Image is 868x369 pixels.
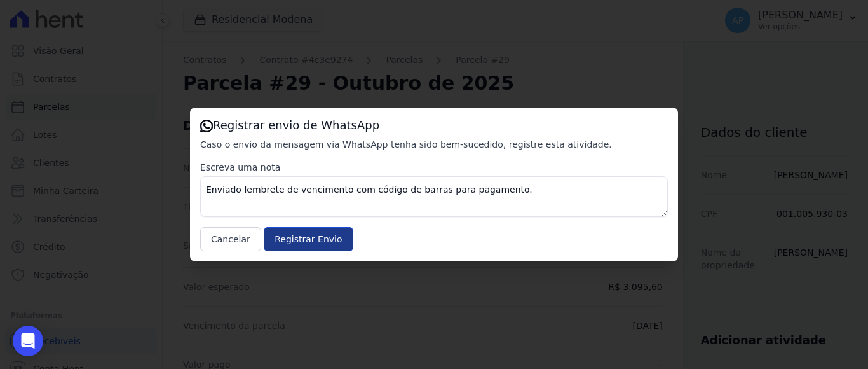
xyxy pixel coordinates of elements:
textarea: Enviado lembrete de vencimento com código de barras para pagamento. [200,176,668,217]
button: Cancelar [200,227,261,251]
label: Escreva uma nota [200,161,668,174]
p: Caso o envio da mensagem via WhatsApp tenha sido bem-sucedido, registre esta atividade. [200,138,668,151]
input: Registrar Envio [264,227,353,251]
div: Open Intercom Messenger [13,326,43,356]
h3: Registrar envio de WhatsApp [200,118,668,133]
